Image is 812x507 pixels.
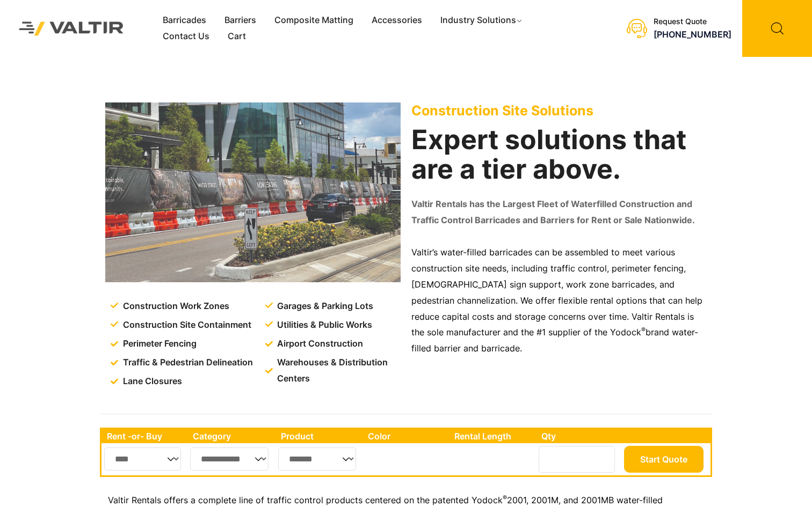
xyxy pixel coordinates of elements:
span: Warehouses & Distribution Centers [274,355,403,387]
sup: ® [503,494,507,502]
span: Perimeter Fencing [120,336,197,352]
th: Product [275,429,363,443]
span: Construction Work Zones [120,298,229,314]
span: Airport Construction [274,336,363,352]
a: Cart [219,28,255,45]
div: Request Quote [654,17,731,26]
span: Valtir Rentals offers a complete line of traffic control products centered on the patented Yodock [108,495,503,505]
a: Industry Solutions [431,12,533,28]
p: Valtir Rentals has the Largest Fleet of Waterfilled Construction and Traffic Control Barricades a... [411,196,707,229]
a: Accessories [363,12,431,28]
span: Lane Closures [120,373,182,390]
span: Traffic & Pedestrian Delineation [120,355,253,371]
th: Category [187,429,275,443]
th: Rent -or- Buy [102,429,187,443]
th: Color [363,429,449,443]
h2: Expert solutions that are a tier above. [411,125,707,184]
span: Garages & Parking Lots [274,298,373,314]
p: Valtir’s water-filled barricades can be assembled to meet various construction site needs, includ... [411,245,707,357]
a: Contact Us [154,28,219,45]
img: Valtir Rentals [8,11,135,47]
a: Composite Matting [265,12,363,28]
span: Construction Site Containment [120,317,251,333]
a: Barricades [154,12,215,28]
th: Qty [536,429,621,443]
button: Start Quote [624,446,704,473]
a: [PHONE_NUMBER] [654,29,731,40]
th: Rental Length [449,429,536,443]
p: Construction Site Solutions [411,102,707,119]
a: Barriers [215,12,265,28]
span: Utilities & Public Works [274,317,372,333]
sup: ® [641,326,646,334]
